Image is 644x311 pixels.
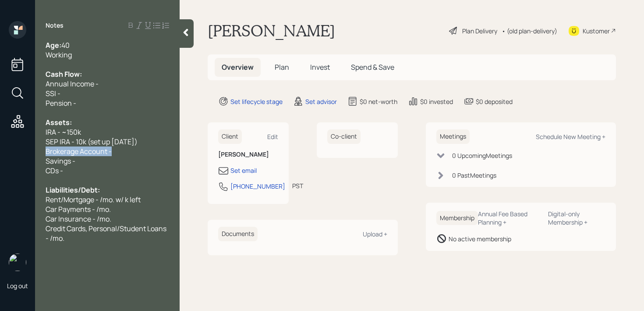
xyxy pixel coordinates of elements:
div: $0 deposited [476,97,513,106]
div: No active membership [449,234,511,243]
span: Working [46,50,72,60]
div: • (old plan-delivery) [502,26,557,36]
div: [PHONE_NUMBER] [230,182,285,191]
h6: Documents [218,227,258,241]
span: Invest [310,62,330,72]
span: Brokerage Account - [46,147,112,156]
span: Car Payments - /mo. [46,204,111,214]
div: 0 Past Meeting s [452,171,496,180]
span: IRA - ~150k [46,127,81,137]
span: Cash Flow: [46,69,82,79]
div: Schedule New Meeting + [536,132,605,141]
span: Age: [46,40,61,50]
span: SEP IRA - 10k (set up [DATE]) [46,137,138,147]
div: Log out [7,282,28,290]
span: Overview [222,62,254,72]
div: Plan Delivery [462,26,497,36]
h1: [PERSON_NAME] [208,21,335,40]
h6: [PERSON_NAME] [218,151,278,158]
span: Car Insurance - /mo. [46,214,111,224]
div: Set email [230,166,257,175]
span: Assets: [46,118,72,127]
div: Set lifecycle stage [230,97,283,106]
div: Upload + [363,230,387,238]
div: Digital-only Membership + [548,210,605,226]
div: Set advisor [305,97,337,106]
span: Pension - [46,98,76,108]
span: Annual Income - [46,79,99,89]
div: Annual Fee Based Planning + [478,210,541,226]
h6: Meetings [436,129,470,144]
label: Notes [46,21,64,30]
img: retirable_logo.png [9,254,26,271]
div: $0 net-worth [360,97,397,106]
div: Edit [267,132,278,141]
h6: Membership [436,211,478,225]
div: PST [292,181,303,190]
span: SSI - [46,89,60,98]
span: 40 [61,40,70,50]
span: Savings - [46,156,75,166]
span: Plan [275,62,289,72]
span: Liabilities/Debt: [46,185,100,195]
div: 0 Upcoming Meeting s [452,151,512,160]
div: Kustomer [583,26,610,36]
h6: Client [218,129,242,144]
span: CDs - [46,166,63,175]
span: Credit Cards, Personal/Student Loans - /mo. [46,224,168,243]
div: $0 invested [420,97,453,106]
h6: Co-client [327,129,361,144]
span: Rent/Mortgage - /mo. w/ k left [46,195,141,204]
span: Spend & Save [351,62,394,72]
